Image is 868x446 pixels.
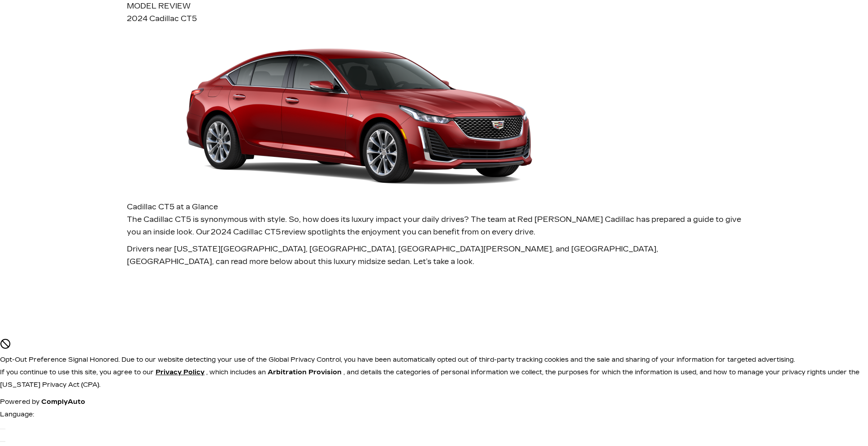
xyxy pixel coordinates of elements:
img: MAX HORSEPOWER [127,273,251,360]
a: ComplyAuto [41,398,85,406]
div: 2024 Cadillac CT5 [127,13,741,25]
img: Cadillac CT5 [127,25,575,201]
p: The Cadillac CT5 is synonymous with style. So, how does its luxury impact your daily drives? The ... [127,213,741,238]
strong: Arbitration Provision [268,368,342,376]
div: Cadillac CT5 at a Glance [127,201,741,213]
a: Privacy Policy [156,368,206,376]
p: Drivers near [US_STATE][GEOGRAPHIC_DATA], [GEOGRAPHIC_DATA], [GEOGRAPHIC_DATA][PERSON_NAME], and ... [127,243,741,268]
u: Privacy Policy [156,368,204,376]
